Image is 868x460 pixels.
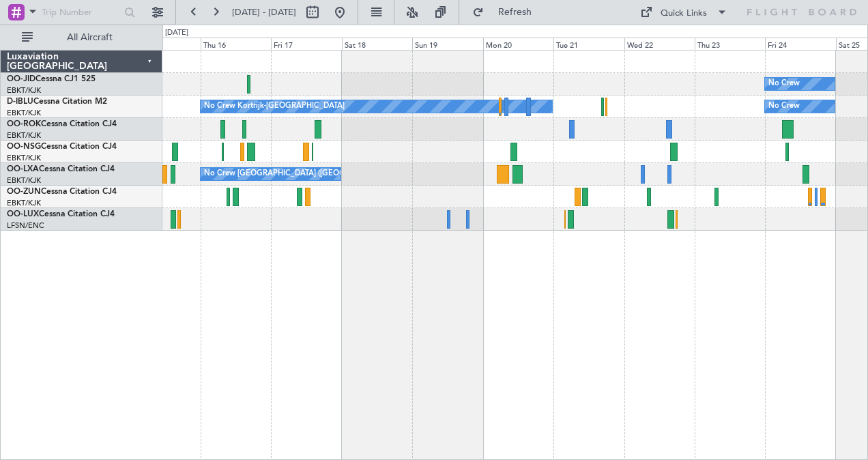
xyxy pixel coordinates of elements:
div: No Crew Kortrijk-[GEOGRAPHIC_DATA] [204,96,345,117]
div: Wed 15 [130,38,200,50]
div: No Crew [GEOGRAPHIC_DATA] ([GEOGRAPHIC_DATA] National) [204,164,433,184]
a: EBKT/KJK [7,85,41,96]
a: EBKT/KJK [7,108,41,118]
div: Fri 17 [271,38,341,50]
a: D-IBLUCessna Citation M2 [7,98,107,106]
a: EBKT/KJK [7,175,41,186]
span: OO-JID [7,75,35,83]
a: OO-ZUNCessna Citation CJ4 [7,188,117,196]
span: OO-ZUN [7,188,41,196]
span: All Aircraft [35,33,144,42]
span: OO-NSG [7,143,41,151]
span: OO-ROK [7,120,41,128]
div: Thu 23 [695,38,765,50]
a: OO-LUXCessna Citation CJ4 [7,210,115,218]
div: Tue 21 [553,38,624,50]
div: Sat 18 [342,38,412,50]
a: EBKT/KJK [7,153,41,163]
div: [DATE] [165,27,188,39]
button: All Aircraft [15,27,148,48]
a: OO-ROKCessna Citation CJ4 [7,120,117,128]
div: Quick Links [661,7,707,20]
div: Thu 16 [201,38,271,50]
button: Quick Links [633,1,734,23]
span: OO-LXA [7,165,39,173]
a: EBKT/KJK [7,198,41,208]
div: Fri 24 [765,38,835,50]
a: LFSN/ENC [7,220,44,231]
div: No Crew [768,74,800,94]
input: Trip Number [42,2,120,23]
a: OO-LXACessna Citation CJ4 [7,165,115,173]
a: OO-NSGCessna Citation CJ4 [7,143,117,151]
button: Refresh [466,1,548,23]
div: Wed 22 [624,38,695,50]
span: D-IBLU [7,98,33,106]
span: OO-LUX [7,210,39,218]
a: EBKT/KJK [7,130,41,141]
a: OO-JIDCessna CJ1 525 [7,75,96,83]
div: Mon 20 [483,38,553,50]
div: Sun 19 [412,38,482,50]
div: No Crew [768,96,800,117]
span: Refresh [487,8,544,17]
span: [DATE] - [DATE] [232,6,296,18]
